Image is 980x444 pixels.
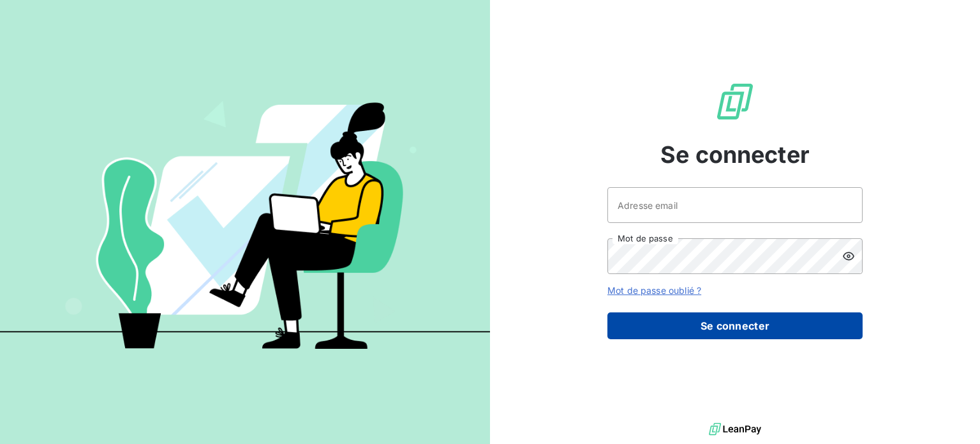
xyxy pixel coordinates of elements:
a: Mot de passe oublié ? [607,285,701,296]
button: Se connecter [607,312,863,339]
img: logo [709,420,761,439]
img: Logo LeanPay [715,81,755,122]
input: placeholder [607,187,863,223]
span: Se connecter [660,137,810,172]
